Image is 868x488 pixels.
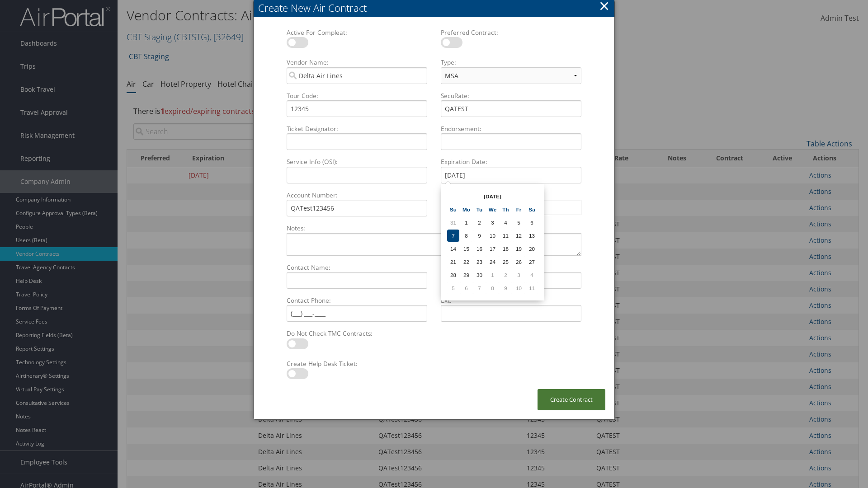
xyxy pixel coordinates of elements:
[460,190,525,202] th: [DATE]
[283,124,431,133] label: Ticket Designator:
[473,269,486,281] td: 30
[513,282,525,294] td: 10
[513,230,525,242] td: 12
[437,157,585,166] label: Expiration Date:
[460,216,472,229] td: 1
[437,296,585,305] label: Ext:
[437,191,585,200] label: Applies to:
[526,203,538,216] th: Sa
[486,243,499,255] td: 17
[473,203,486,216] th: Tu
[441,133,581,150] input: Endorsement:
[460,282,472,294] td: 6
[460,243,472,255] td: 15
[283,157,431,166] label: Service Info (OSI):
[473,216,486,229] td: 2
[287,305,427,322] input: Contact Phone:
[473,282,486,294] td: 7
[437,124,585,133] label: Endorsement:
[437,263,585,272] label: Contact Email:
[287,200,427,216] input: Account Number:
[460,269,472,281] td: 29
[287,133,427,150] input: Ticket Designator:
[513,243,525,255] td: 19
[500,282,512,294] td: 9
[447,243,459,255] td: 14
[283,28,431,37] label: Active For Compleat:
[538,389,605,410] button: Create Contract
[441,305,581,322] input: Ext:
[526,282,538,294] td: 11
[526,230,538,242] td: 13
[473,256,486,268] td: 23
[441,167,581,183] input: Expiration Date:
[513,256,525,268] td: 26
[473,230,486,242] td: 9
[513,216,525,229] td: 5
[258,1,614,15] div: Create New Air Contract
[526,269,538,281] td: 4
[437,91,585,100] label: SecuRate:
[486,256,499,268] td: 24
[460,203,472,216] th: Mo
[500,269,512,281] td: 2
[447,216,459,229] td: 31
[460,230,472,242] td: 8
[283,58,431,67] label: Vendor Name:
[500,243,512,255] td: 18
[283,359,431,368] label: Create Help Desk Ticket:
[526,243,538,255] td: 20
[283,91,431,100] label: Tour Code:
[473,243,486,255] td: 16
[287,100,427,117] input: Tour Code:
[500,230,512,242] td: 11
[447,282,459,294] td: 5
[526,216,538,229] td: 6
[283,263,431,272] label: Contact Name:
[447,269,459,281] td: 28
[437,28,585,37] label: Preferred Contract:
[500,203,512,216] th: Th
[486,269,499,281] td: 1
[437,58,585,67] label: Type:
[486,282,499,294] td: 8
[283,191,431,200] label: Account Number:
[460,256,472,268] td: 22
[500,216,512,229] td: 4
[486,203,499,216] th: We
[287,67,427,84] input: Vendor Name:
[513,203,525,216] th: Fr
[283,329,431,338] label: Do Not Check TMC Contracts:
[441,67,581,84] select: Type:
[447,203,459,216] th: Su
[287,167,427,183] input: Service Info (OSI):
[486,216,499,229] td: 3
[486,230,499,242] td: 10
[283,296,431,305] label: Contact Phone:
[447,256,459,268] td: 21
[287,233,581,256] textarea: Notes:
[513,269,525,281] td: 3
[500,256,512,268] td: 25
[287,272,427,289] input: Contact Name:
[526,256,538,268] td: 27
[447,230,459,242] td: 7
[441,100,581,117] input: SecuRate:
[283,224,585,233] label: Notes:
